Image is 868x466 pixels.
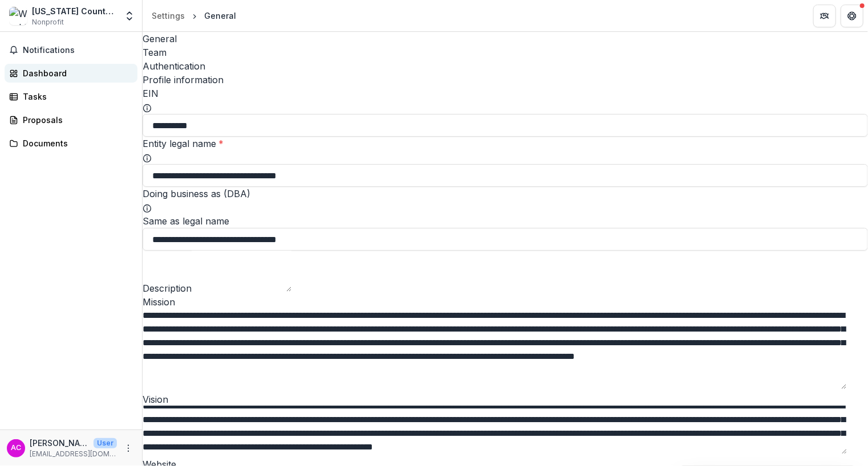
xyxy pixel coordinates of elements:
div: Proposals [23,114,128,126]
button: Open entity switcher [121,5,137,27]
p: [EMAIL_ADDRESS][DOMAIN_NAME] [30,449,117,459]
button: Notifications [5,41,137,59]
label: EIN [143,88,159,99]
nav: breadcrumb [147,7,241,24]
a: Team [143,46,868,59]
label: Doing business as (DBA) [143,188,250,199]
div: General [204,10,236,22]
button: More [121,442,135,455]
span: Notifications [23,46,133,55]
div: Tasks [23,91,128,103]
a: Tasks [5,87,137,106]
a: Settings [147,7,189,24]
span: Same as legal name [143,215,229,227]
p: [PERSON_NAME] [30,437,89,449]
p: User [94,438,117,448]
label: Description [143,283,192,294]
div: [US_STATE] County Ambulance District [32,5,117,17]
div: Documents [23,137,128,149]
label: Mission [143,296,175,308]
h2: Profile information [143,73,868,87]
div: Dashboard [23,67,128,79]
label: Vision [143,394,168,405]
div: Amber Coleman [11,444,21,452]
a: Documents [5,134,137,153]
div: Settings [152,10,185,22]
span: Nonprofit [32,17,64,27]
a: Authentication [143,59,868,73]
button: Partners [813,5,836,27]
img: Washington County Ambulance District [9,7,27,25]
a: General [143,32,868,46]
a: Dashboard [5,64,137,83]
button: Get Help [841,5,863,27]
label: Entity legal name [143,138,224,149]
a: Proposals [5,111,137,129]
